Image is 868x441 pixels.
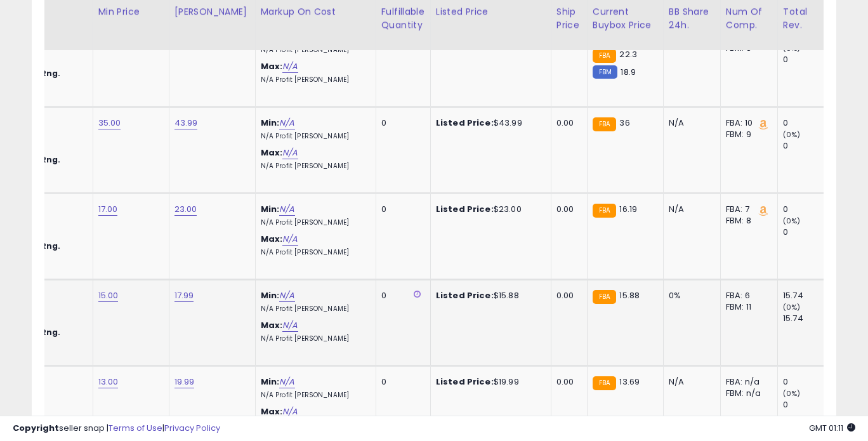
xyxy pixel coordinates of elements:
[261,305,366,313] p: N/A Profit [PERSON_NAME]
[98,376,119,388] a: 13.00
[261,334,366,343] p: N/A Profit [PERSON_NAME]
[282,60,298,73] a: N/A
[783,302,801,312] small: (0%)
[381,117,421,129] div: 0
[783,399,834,411] div: 0
[621,66,636,78] span: 18.9
[783,43,801,53] small: (0%)
[279,203,294,216] a: N/A
[98,203,118,216] a: 17.00
[174,117,198,129] a: 43.99
[98,289,119,302] a: 15.00
[261,233,283,245] b: Max:
[726,388,768,399] div: FBM: n/a
[783,376,834,388] div: 0
[556,376,577,388] div: 0.00
[279,289,294,302] a: N/A
[279,117,294,129] a: N/A
[174,376,195,388] a: 19.99
[261,132,366,141] p: N/A Profit [PERSON_NAME]
[381,376,421,388] div: 0
[109,422,162,434] a: Terms of Use
[261,162,366,171] p: N/A Profit [PERSON_NAME]
[261,147,283,159] b: Max:
[261,248,366,257] p: N/A Profit [PERSON_NAME]
[436,117,494,129] b: Listed Price:
[381,290,421,301] div: 0
[436,289,494,301] b: Listed Price:
[436,376,494,388] b: Listed Price:
[593,290,616,304] small: FBA
[783,204,834,215] div: 0
[261,289,280,301] b: Min:
[261,203,280,215] b: Min:
[726,215,768,227] div: FBM: 8
[98,5,164,18] div: Min Price
[669,204,711,215] div: N/A
[593,204,616,218] small: FBA
[436,376,541,388] div: $19.99
[619,289,640,301] span: 15.88
[164,422,220,434] a: Privacy Policy
[261,117,280,129] b: Min:
[436,5,546,18] div: Listed Price
[556,5,582,32] div: Ship Price
[261,376,280,388] b: Min:
[726,290,768,301] div: FBA: 6
[381,5,425,32] div: Fulfillable Quantity
[669,5,715,32] div: BB Share 24h.
[13,423,220,435] div: seller snap | |
[436,204,541,215] div: $23.00
[381,204,421,215] div: 0
[282,233,298,246] a: N/A
[726,301,768,313] div: FBM: 11
[261,391,366,400] p: N/A Profit [PERSON_NAME]
[98,117,121,129] a: 35.00
[593,117,616,131] small: FBA
[619,48,637,60] span: 22.3
[13,422,59,434] strong: Copyright
[261,60,283,72] b: Max:
[783,5,829,32] div: Total Rev.
[174,289,194,302] a: 17.99
[783,140,834,152] div: 0
[783,216,801,226] small: (0%)
[726,129,768,140] div: FBM: 9
[174,203,197,216] a: 23.00
[783,117,834,129] div: 0
[556,290,577,301] div: 0.00
[261,76,366,84] p: N/A Profit [PERSON_NAME]
[174,5,250,18] div: [PERSON_NAME]
[261,5,371,18] div: Markup on Cost
[669,117,711,129] div: N/A
[783,313,834,324] div: 15.74
[783,129,801,140] small: (0%)
[783,388,801,398] small: (0%)
[809,422,855,434] span: 2025-10-8 01:11 GMT
[436,117,541,129] div: $43.99
[282,319,298,332] a: N/A
[593,376,616,390] small: FBA
[669,376,711,388] div: N/A
[726,117,768,129] div: FBA: 10
[279,376,294,388] a: N/A
[593,65,617,79] small: FBM
[783,290,834,301] div: 15.74
[556,117,577,129] div: 0.00
[783,227,834,238] div: 0
[669,290,711,301] div: 0%
[261,218,366,227] p: N/A Profit [PERSON_NAME]
[593,49,616,63] small: FBA
[619,376,640,388] span: 13.69
[282,147,298,159] a: N/A
[726,376,768,388] div: FBA: n/a
[783,54,834,65] div: 0
[436,203,494,215] b: Listed Price:
[261,319,283,331] b: Max:
[619,203,637,215] span: 16.19
[726,5,772,32] div: Num of Comp.
[436,290,541,301] div: $15.88
[726,204,768,215] div: FBA: 7
[619,117,629,129] span: 36
[556,204,577,215] div: 0.00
